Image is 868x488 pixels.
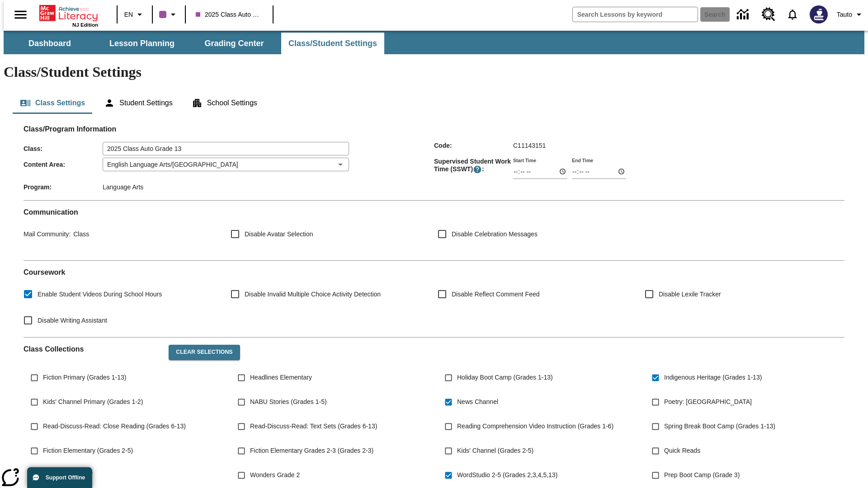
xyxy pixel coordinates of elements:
span: Class [71,230,89,238]
span: NABU Stories (Grades 1-5) [250,397,327,407]
button: Lesson Planning [97,33,187,54]
span: Quick Reads [664,446,700,455]
div: English Language Arts/[GEOGRAPHIC_DATA] [103,158,349,171]
span: Disable Writing Assistant [38,316,107,325]
a: Resource Center, Will open in new tab [756,2,781,27]
h2: Class/Program Information [24,125,844,133]
a: Data Center [731,2,756,27]
div: SubNavbar [4,31,864,54]
button: Class Settings [13,92,92,114]
button: Open side menu [7,1,34,28]
span: Kids' Channel (Grades 2-5) [457,446,533,455]
a: Home [39,4,98,22]
div: Communication [24,208,844,253]
span: Wonders Grade 2 [250,470,300,480]
span: Content Area : [24,161,103,168]
span: Disable Reflect Comment Feed [452,290,540,299]
span: Program : [24,183,103,191]
div: Home [39,3,98,28]
button: Grading Center [189,33,279,54]
span: Poetry: [GEOGRAPHIC_DATA] [664,397,752,407]
button: Profile/Settings [833,6,868,23]
span: Headlines Elementary [250,373,312,382]
span: Holiday Boot Camp (Grades 1-13) [457,373,553,382]
h2: Course work [24,268,844,277]
div: Coursework [24,268,844,330]
div: Class/Student Settings [13,92,855,114]
span: Indigenous Heritage (Grades 1-13) [664,373,762,382]
span: Fiction Elementary Grades 2-3 (Grades 2-3) [250,446,373,455]
span: Reading Comprehension Video Instruction (Grades 1-6) [457,422,613,431]
span: WordStudio 2-5 (Grades 2,3,4,5,13) [457,470,557,480]
span: C11143151 [513,142,546,149]
h2: Class Collections [24,345,161,353]
span: Test course 10/17 [43,470,93,480]
input: search field [573,7,698,22]
button: Support Offline [27,467,92,488]
span: Enable Student Videos During School Hours [38,290,162,299]
span: Support Offline [46,474,85,481]
span: Mail Community : [24,230,71,238]
button: Clear Selections [169,345,240,360]
span: 2025 Class Auto Grade 13 [196,10,263,19]
button: Class/Student Settings [281,33,384,54]
button: Dashboard [5,33,95,54]
span: Disable Invalid Multiple Choice Activity Detection [245,290,381,299]
span: Supervised Student Work Time (SSWT) : [434,158,513,174]
button: School Settings [184,92,264,114]
span: Read-Discuss-Read: Text Sets (Grades 6-13) [250,422,377,431]
span: Kids' Channel Primary (Grades 1-2) [43,397,143,407]
div: Class/Program Information [24,134,844,193]
img: Avatar [810,5,828,23]
button: Language: EN, Select a language [120,6,149,23]
h2: Communication [24,208,844,216]
span: Disable Lexile Tracker [659,290,721,299]
span: Fiction Primary (Grades 1-13) [43,373,126,382]
button: Student Settings [97,92,179,114]
button: Class color is purple. Change class color [156,6,182,23]
span: Language Arts [103,183,143,191]
button: Supervised Student Work Time is the timeframe when students can take LevelSet and when lessons ar... [473,165,482,174]
h1: Class/Student Settings [4,64,864,80]
input: Class [103,142,349,155]
span: Fiction Elementary (Grades 2-5) [43,446,133,455]
button: Select a new avatar [804,3,833,26]
span: News Channel [457,397,498,407]
span: Read-Discuss-Read: Close Reading (Grades 6-13) [43,422,186,431]
span: Tauto [837,10,852,19]
a: Notifications [781,3,804,26]
span: Class : [24,145,103,152]
div: SubNavbar [4,33,385,54]
span: Prep Boot Camp (Grade 3) [664,470,740,480]
span: Code : [434,142,513,149]
label: End Time [572,157,593,164]
label: Start Time [513,157,536,164]
span: Disable Celebration Messages [452,230,538,239]
span: Disable Avatar Selection [245,230,313,239]
span: Spring Break Boot Camp (Grades 1-13) [664,422,775,431]
span: NJ Edition [72,22,98,28]
span: EN [124,10,133,19]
